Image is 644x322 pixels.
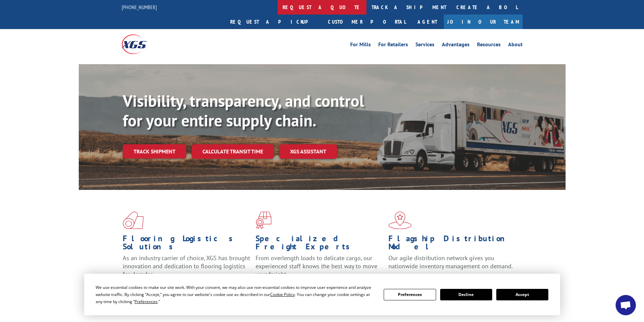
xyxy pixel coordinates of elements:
[279,144,337,159] a: XGS ASSISTANT
[225,15,323,29] a: Request a pickup
[444,15,523,29] a: Join Our Team
[123,234,251,254] h1: Flooring Logistics Solutions
[350,42,371,49] a: For Mills
[378,42,408,49] a: For Retailers
[496,289,548,300] button: Accept
[384,289,436,300] button: Preferences
[442,42,470,49] a: Advantages
[616,295,636,315] div: Open chat
[411,15,444,29] a: Agent
[123,90,364,131] b: Visibility, transparency, and control for your entire supply chain.
[508,42,523,49] a: About
[256,212,271,229] img: xgs-icon-focused-on-flooring-red
[123,254,250,278] span: As an industry carrier of choice, XGS has brought innovation and dedication to flooring logistics...
[135,299,158,304] span: Preferences
[323,15,411,29] a: Customer Portal
[123,144,186,158] a: Track shipment
[96,284,376,305] div: We use essential cookies to make our site work. With your consent, we may also use non-essential ...
[440,289,492,300] button: Decline
[84,274,560,315] div: Cookie Consent Prompt
[388,234,516,254] h1: Flagship Distribution Model
[192,144,274,159] a: Calculate transit time
[388,212,412,229] img: xgs-icon-flagship-distribution-model-red
[415,42,434,49] a: Services
[270,292,295,297] span: Cookie Policy
[256,254,383,284] p: From overlength loads to delicate cargo, our experienced staff knows the best way to move your fr...
[256,234,383,254] h1: Specialized Freight Experts
[388,254,513,270] span: Our agile distribution network gives you nationwide inventory management on demand.
[123,212,144,229] img: xgs-icon-total-supply-chain-intelligence-red
[477,42,501,49] a: Resources
[122,4,157,10] a: [PHONE_NUMBER]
